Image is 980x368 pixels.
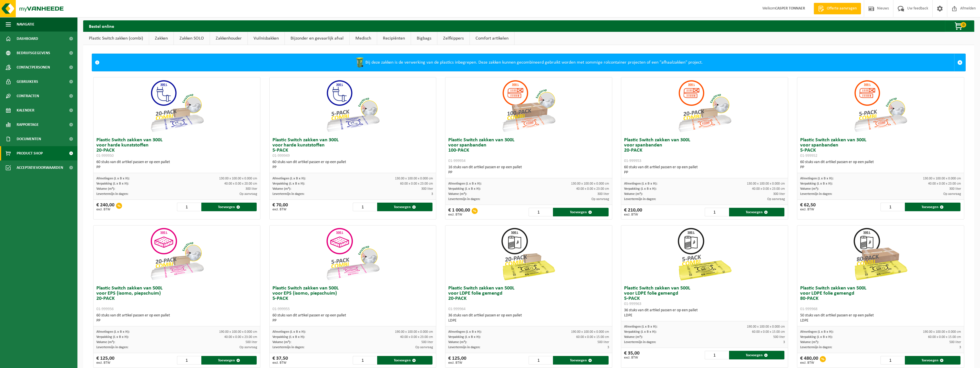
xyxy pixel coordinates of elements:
span: excl. BTW [272,361,288,365]
img: 01-999968 [852,226,909,283]
input: 1 [353,356,377,365]
span: Volume (m³): [272,340,291,344]
span: 130.00 x 100.00 x 0.000 cm [571,182,609,185]
h3: Plastic Switch zakken van 500L voor EPS (isomo, piepschuim) 5-PACK [272,286,433,312]
span: Levertermijn in dagen: [448,197,480,201]
span: Volume (m³): [272,187,291,191]
div: PP [624,170,785,175]
span: excl. BTW [96,361,114,365]
a: Vuilnisbakken [248,32,285,45]
span: 500 liter [773,335,785,339]
div: 60 stuks van dit artikel passen er op een pallet [96,160,257,170]
span: Verpakking (L x B x H): [448,335,481,339]
span: Volume (m³): [96,340,115,344]
span: Volume (m³): [448,192,467,196]
span: 01-999955 [272,307,290,311]
span: 40.00 x 0.00 x 23.00 cm [400,335,433,339]
span: 190.00 x 100.00 x 0.000 cm [571,330,609,334]
span: Verpakking (L x B x H): [624,330,656,334]
span: 40.00 x 0.00 x 23.00 cm [752,187,785,191]
h3: Plastic Switch zakken van 500L voor LDPE folie gemengd 20-PACK [448,286,609,312]
span: 190.00 x 100.00 x 0.000 cm [395,330,433,334]
span: Contracten [17,89,39,103]
span: 3 [959,346,961,349]
div: 36 stuks van dit artikel passen er op een pallet [448,313,609,323]
div: € 35,00 [624,351,640,359]
span: 60.00 x 0.00 x 23.00 cm [400,182,433,185]
img: 01-999956 [148,226,206,283]
span: 40.00 x 0.00 x 23.00 cm [224,335,257,339]
span: excl. BTW [800,208,816,211]
div: € 480,00 [800,356,818,365]
div: 50 stuks van dit artikel passen er op een pallet [800,313,961,323]
a: Medisch [350,32,377,45]
h2: Bestel online [83,20,120,32]
input: 1 [353,203,377,211]
div: 16 stuks van dit artikel passen er op een pallet [448,165,609,175]
span: 01-999954 [448,159,465,163]
div: 60 stuks van dit artikel passen er op een pallet [272,160,433,170]
span: Volume (m³): [800,340,819,344]
span: excl. BTW [624,356,640,359]
span: Gebruikers [17,75,38,89]
span: 130.00 x 100.00 x 0.000 cm [395,177,433,180]
input: 1 [880,203,904,211]
div: € 1 000,00 [448,208,470,216]
span: 40.00 x 0.00 x 23.00 cm [576,187,609,191]
span: 01-999963 [624,302,641,306]
span: 01-999953 [624,159,641,163]
div: PP [272,165,433,170]
div: LDPE [448,318,609,323]
span: Afmetingen (L x B x H): [448,330,482,334]
span: Verpakking (L x B x H): [272,335,305,339]
img: 01-999953 [676,77,733,135]
span: Op aanvraag [239,346,257,349]
h3: Plastic Switch zakken van 300L voor spanbanden 5-PACK [800,138,961,158]
span: Verpakking (L x B x H): [272,182,305,185]
span: Op aanvraag [943,192,961,196]
span: Contactpersonen [17,60,50,75]
button: Toevoegen [729,351,784,359]
span: Levertermijn in dagen: [96,192,128,196]
span: 130.00 x 100.00 x 0.000 cm [219,177,257,180]
span: 190.00 x 100.00 x 0.000 cm [747,325,785,328]
h3: Plastic Switch zakken van 500L voor LDPE folie gemengd 80-PACK [800,286,961,312]
div: PP [448,170,609,175]
span: Afmetingen (L x B x H): [96,177,130,180]
button: Toevoegen [377,356,432,365]
span: Afmetingen (L x B x H): [624,325,657,328]
span: 40.00 x 0.00 x 20.00 cm [224,182,257,185]
span: 60.00 x 0.00 x 15.00 cm [928,335,961,339]
input: 1 [529,208,552,216]
span: 300 liter [246,187,257,191]
span: Afmetingen (L x B x H): [800,330,833,334]
button: Toevoegen [553,356,608,365]
span: Verpakking (L x B x H): [96,335,129,339]
span: 60.00 x 0.00 x 15.00 cm [576,335,609,339]
h3: Plastic Switch zakken van 300L voor harde kunststoffen 5-PACK [272,138,433,158]
span: Volume (m³): [800,187,819,191]
a: Zelfkippers [437,32,469,45]
h3: Plastic Switch zakken van 500L voor LDPE folie gemengd 5-PACK [624,286,785,306]
button: Toevoegen [201,203,257,211]
span: Volume (m³): [624,192,643,196]
img: 01-999952 [852,77,909,135]
button: 0 [945,20,974,32]
span: Levertermijn in dagen: [272,346,304,349]
div: 60 stuks van dit artikel passen er op een pallet [800,160,961,170]
span: Volume (m³): [96,187,115,191]
h3: Plastic Switch zakken van 300L voor harde kunststoffen 20-PACK [96,138,257,158]
span: Levertermijn in dagen: [624,197,656,201]
div: € 125,00 [448,356,466,365]
div: LDPE [800,318,961,323]
span: 01-999964 [448,307,465,311]
button: Toevoegen [905,203,960,211]
span: Dashboard [17,32,38,46]
input: 1 [880,356,904,365]
div: € 125,00 [96,356,114,365]
span: Verpakking (L x B x H): [800,335,833,339]
span: Verpakking (L x B x H): [624,187,656,191]
h3: Plastic Switch zakken van 300L voor spanbanden 100-PACK [448,138,609,163]
span: excl. BTW [96,208,114,211]
span: Offerte aanvragen [825,6,858,11]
